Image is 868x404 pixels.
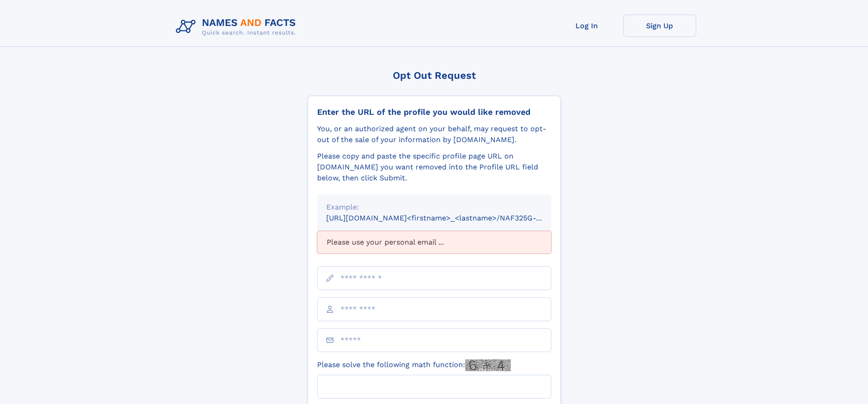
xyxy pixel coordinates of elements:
div: You, or an authorized agent on your behalf, may request to opt-out of the sale of your informatio... [317,123,551,145]
small: [URL][DOMAIN_NAME]<firstname>_<lastname>/NAF325G-xxxxxxxx [326,214,569,222]
div: Opt Out Request [308,70,561,81]
a: Log In [550,15,623,37]
label: Please solve the following math function: [317,359,511,371]
a: Sign Up [623,15,696,37]
div: Example: [326,202,542,213]
div: Enter the URL of the profile you would like removed [317,107,551,117]
div: Please copy and paste the specific profile page URL on [DOMAIN_NAME] you want removed into the Pr... [317,151,551,184]
img: Logo Names and Facts [172,15,303,39]
div: Please use your personal email ... [317,231,551,254]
